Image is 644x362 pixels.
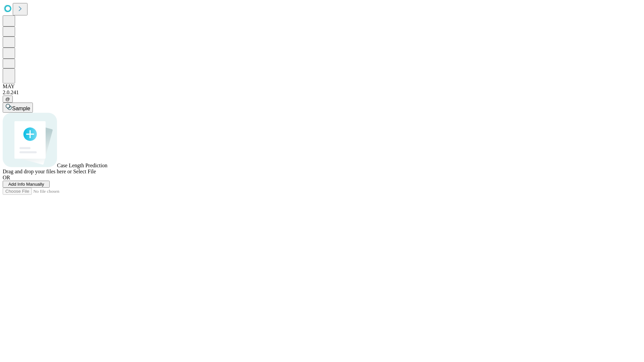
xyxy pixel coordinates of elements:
span: @ [5,97,10,102]
span: Select File [73,169,96,174]
button: @ [3,96,13,103]
div: 2.0.241 [3,89,641,96]
button: Sample [3,103,33,113]
span: Add Info Manually [8,182,44,187]
span: Case Length Prediction [57,163,107,168]
div: MAY [3,83,641,89]
button: Add Info Manually [3,181,50,188]
span: OR [3,175,10,180]
span: Drag and drop your files here or [3,169,72,174]
span: Sample [12,106,30,111]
